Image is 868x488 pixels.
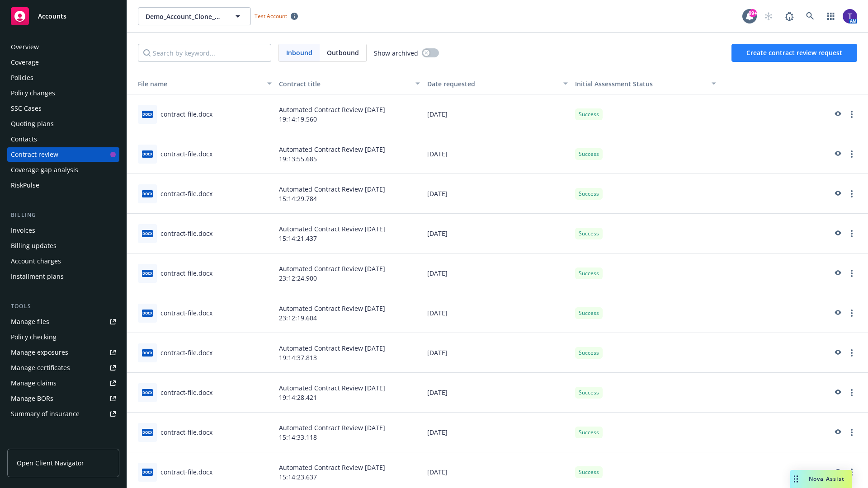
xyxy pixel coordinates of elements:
[7,55,119,70] a: Coverage
[822,7,840,25] a: Switch app
[575,80,653,88] span: Initial Assessment Status
[832,268,843,279] a: preview
[843,9,857,23] img: photo
[846,347,857,358] a: more
[142,150,153,157] span: docx
[275,253,424,293] div: Automated Contract Review [DATE] 23:12:24.900
[424,293,572,333] div: [DATE]
[142,429,153,436] span: docx
[11,407,80,421] div: Summary of insurance
[146,12,224,21] span: Demo_Account_Clone_QA_CR_Tests_Prospect
[846,109,857,120] a: more
[832,427,843,438] a: preview
[424,94,572,134] div: [DATE]
[142,310,153,316] span: docx
[424,253,572,293] div: [DATE]
[579,468,599,476] span: Success
[131,79,262,89] div: Toggle SortBy
[11,391,53,406] div: Manage BORs
[11,376,57,390] div: Manage claims
[255,12,287,20] span: Test Account
[275,413,424,452] div: Automated Contract Review [DATE] 15:14:33.118
[832,308,843,319] a: preview
[7,40,119,54] a: Overview
[575,79,706,89] div: Toggle SortBy
[731,44,857,62] button: Create contract review request
[7,361,119,375] a: Manage certificates
[138,44,271,62] input: Search by keyword...
[7,330,119,344] a: Policy checking
[251,11,302,21] span: Test Account
[11,254,61,268] div: Account charges
[7,254,119,268] a: Account charges
[11,178,39,192] div: RiskPulse
[846,228,857,239] a: more
[131,79,262,89] div: File name
[286,48,312,57] span: Inbound
[327,48,359,57] span: Outbound
[160,189,212,198] div: contract-file.docx
[424,134,572,174] div: [DATE]
[7,223,119,238] a: Invoices
[142,230,153,237] span: docx
[279,44,320,61] span: Inbound
[11,239,57,253] div: Billing updates
[7,211,119,220] div: Billing
[579,269,599,277] span: Success
[320,44,366,61] span: Outbound
[11,55,39,70] div: Coverage
[579,309,599,317] span: Success
[579,349,599,357] span: Success
[11,330,57,344] div: Policy checking
[11,117,54,131] div: Quoting plans
[142,469,153,475] span: docx
[160,149,212,159] div: contract-file.docx
[846,149,857,160] a: more
[832,188,843,199] a: preview
[11,345,68,360] div: Manage exposures
[160,427,212,437] div: contract-file.docx
[759,7,778,25] a: Start snowing
[160,388,212,397] div: contract-file.docx
[749,9,757,17] div: 99+
[7,345,119,360] span: Manage exposures
[427,79,558,89] div: Date requested
[11,40,39,54] div: Overview
[160,308,212,318] div: contract-file.docx
[832,109,843,120] a: preview
[579,428,599,436] span: Success
[579,150,599,158] span: Success
[7,314,119,329] a: Manage files
[7,302,119,311] div: Tools
[142,389,153,396] span: docx
[275,214,424,253] div: Automated Contract Review [DATE] 15:14:21.437
[160,229,212,238] div: contract-file.docx
[832,228,843,239] a: preview
[279,79,410,89] div: Contract title
[424,73,572,94] button: Date requested
[801,7,819,25] a: Search
[7,132,119,146] a: Contacts
[832,347,843,358] a: preview
[11,132,37,146] div: Contacts
[7,70,119,85] a: Policies
[7,376,119,390] a: Manage claims
[11,269,64,284] div: Installment plans
[275,134,424,174] div: Automated Contract Review [DATE] 19:13:55.685
[832,387,843,398] a: preview
[11,223,35,238] div: Invoices
[11,70,33,85] div: Policies
[424,333,572,373] div: [DATE]
[160,348,212,357] div: contract-file.docx
[275,373,424,413] div: Automated Contract Review [DATE] 19:14:28.421
[275,94,424,134] div: Automated Contract Review [DATE] 19:14:19.560
[846,387,857,398] a: more
[160,467,212,477] div: contract-file.docx
[142,111,153,117] span: docx
[11,147,58,162] div: Contract review
[7,4,119,29] a: Accounts
[374,48,418,58] span: Show archived
[17,458,84,468] span: Open Client Navigator
[579,190,599,198] span: Success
